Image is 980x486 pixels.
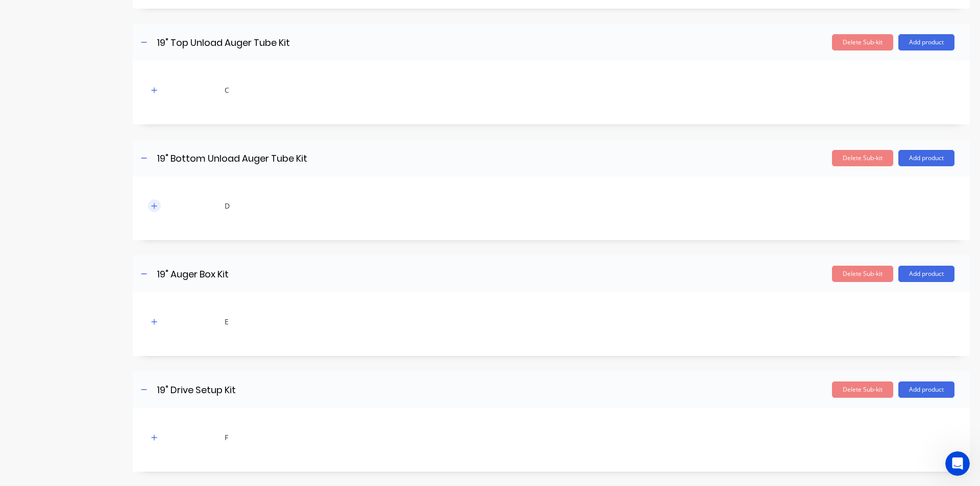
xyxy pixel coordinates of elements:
input: Enter sub-kit name [156,382,336,397]
input: Enter sub-kit name [156,35,336,50]
iframe: Intercom live chat [945,451,970,476]
div: C [225,85,229,95]
button: Delete Sub-kit [832,150,893,166]
input: Enter sub-kit name [156,151,336,166]
button: Delete Sub-kit [832,381,893,398]
div: E [225,316,229,327]
button: Add product [898,150,954,166]
div: D [225,200,230,211]
input: Enter sub-kit name [156,267,336,282]
button: Delete Sub-kit [832,34,893,50]
div: F [225,432,228,443]
button: Delete Sub-kit [832,266,893,282]
button: Add product [898,381,954,398]
button: Add product [898,34,954,50]
button: Add product [898,266,954,282]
